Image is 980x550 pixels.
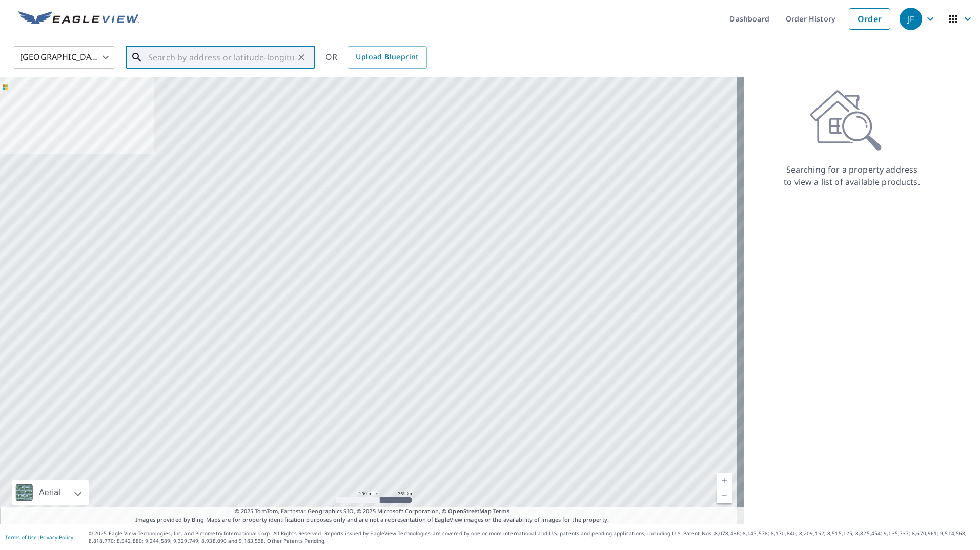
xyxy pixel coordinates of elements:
[89,530,975,545] p: © 2025 Eagle View Technologies, Inc. and Pictometry International Corp. All Rights Reserved. Repo...
[235,507,510,516] span: © 2025 TomTom, Earthstar Geographics SIO, © 2025 Microsoft Corporation, ©
[148,43,294,72] input: Search by address or latitude-longitude
[294,50,309,65] button: Clear
[18,11,139,27] img: EV Logo
[348,46,426,69] a: Upload Blueprint
[717,473,732,488] a: Current Level 5, Zoom In
[5,534,73,540] p: |
[356,51,418,64] span: Upload Blueprint
[40,534,73,541] a: Privacy Policy
[325,46,427,69] div: OR
[900,8,922,30] div: JF
[493,507,510,515] a: Terms
[5,534,37,541] a: Terms of Use
[36,480,64,505] div: Aerial
[13,43,115,72] div: [GEOGRAPHIC_DATA]
[783,163,921,188] p: Searching for a property address to view a list of available products.
[12,480,89,505] div: Aerial
[717,488,732,503] a: Current Level 5, Zoom Out
[448,507,491,515] a: OpenStreetMap
[849,8,890,30] a: Order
